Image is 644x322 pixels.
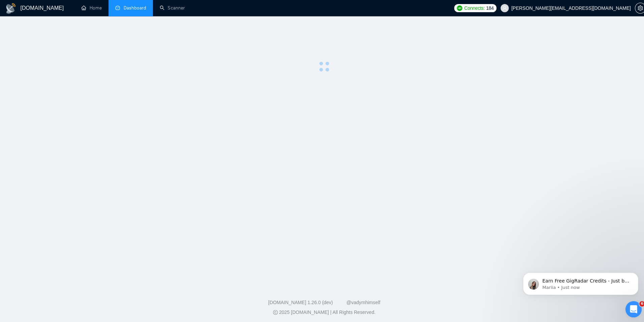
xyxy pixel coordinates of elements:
span: setting [631,5,641,11]
a: [DOMAIN_NAME] 1.26.0 (dev) [266,298,331,303]
span: Connects: [461,4,481,12]
img: upwork-logo.png [454,5,459,11]
span: copyright [271,308,276,313]
a: searchScanner [159,5,184,11]
a: setting [631,5,641,11]
iframe: Intercom notifications message [509,257,644,304]
div: 2025 [DOMAIN_NAME] | All Rights Reserved. [5,307,639,314]
span: Dashboard [123,5,145,11]
span: user [499,6,504,10]
span: 184 [483,4,490,12]
button: setting [631,3,641,14]
a: @vadymhimself [344,298,378,303]
span: dashboard [115,5,119,10]
span: 6 [635,299,640,304]
img: logo [5,3,16,14]
a: homeHome [81,5,101,11]
iframe: Intercom live chat [621,299,637,315]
